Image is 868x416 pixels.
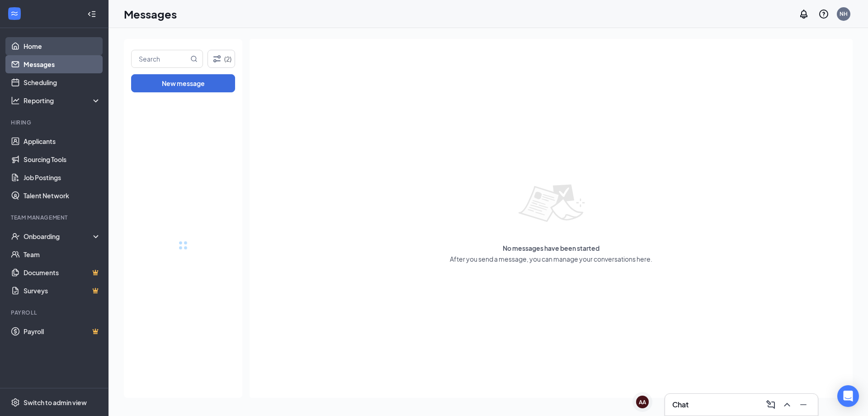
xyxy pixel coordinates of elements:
a: Scheduling [24,73,101,91]
div: Reporting [24,96,101,105]
a: Applicants [24,132,101,150]
a: Messages [24,55,101,73]
svg: Notifications [798,9,809,19]
a: Job Postings [24,168,101,186]
svg: Collapse [87,10,96,19]
a: DocumentsCrown [24,263,101,282]
div: Open Intercom Messenger [837,385,859,407]
div: Payroll [11,309,99,316]
svg: QuestionInfo [818,9,829,19]
svg: ComposeMessage [765,399,776,410]
div: AA [639,398,646,406]
h3: Chat [672,400,689,410]
div: NH [840,10,848,18]
div: Hiring [11,119,99,126]
svg: Analysis [11,96,20,105]
div: Onboarding [24,232,93,241]
div: Team Management [11,214,99,221]
a: SurveysCrown [24,282,101,300]
a: Team [24,245,101,263]
button: Minimize [796,397,811,412]
svg: Settings [11,398,20,407]
h1: Messages [124,6,177,22]
div: Switch to admin view [24,398,87,407]
svg: ChevronUp [782,399,793,410]
button: ComposeMessage [764,397,778,412]
a: Home [24,37,101,55]
svg: Minimize [798,399,809,410]
svg: WorkstreamLogo [10,9,19,18]
a: PayrollCrown [24,322,101,340]
button: ChevronUp [780,397,794,412]
a: Talent Network [24,186,101,205]
a: Sourcing Tools [24,150,101,168]
svg: UserCheck [11,232,20,241]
